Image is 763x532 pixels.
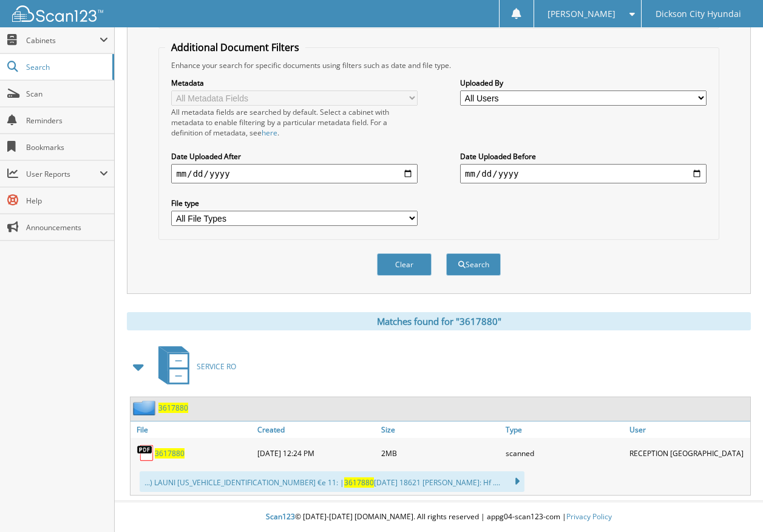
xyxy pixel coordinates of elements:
[171,198,418,208] label: File type
[26,62,106,72] span: Search
[503,441,626,465] div: scanned
[626,421,750,438] a: User
[165,41,305,54] legend: Additional Document Filters
[158,403,188,413] a: 3617880
[460,151,707,162] label: Date Uploaded Before
[702,474,763,532] iframe: Chat Widget
[378,441,502,465] div: 2MB
[26,196,108,206] span: Help
[171,151,418,162] label: Date Uploaded After
[503,421,626,438] a: Type
[446,253,501,276] button: Search
[151,343,236,390] a: SERVICE RO
[171,78,418,88] label: Metadata
[171,107,418,138] div: All metadata fields are searched by default. Select a cabinet with metadata to enable filtering b...
[26,89,108,99] span: Scan
[165,60,712,70] div: Enhance your search for specific documents using filters such as date and file type.
[26,35,100,46] span: Cabinets
[26,115,108,126] span: Reminders
[26,142,108,152] span: Bookmarks
[133,400,158,415] img: folder2.png
[115,502,763,532] div: © [DATE]-[DATE] [DOMAIN_NAME]. All rights reserved | appg04-scan123-com |
[262,128,277,138] a: here
[566,511,612,522] a: Privacy Policy
[626,441,750,465] div: RECEPTION [GEOGRAPHIC_DATA]
[197,361,236,372] span: SERVICE RO
[656,10,741,18] span: Dickson City Hyundai
[171,164,418,183] input: start
[12,5,103,22] img: scan123-logo-white.svg
[460,78,707,88] label: Uploaded By
[548,10,615,18] span: [PERSON_NAME]
[344,477,374,488] span: 3617880
[26,222,108,233] span: Announcements
[378,421,502,438] a: Size
[460,164,707,183] input: end
[131,421,254,438] a: File
[377,253,432,276] button: Clear
[140,471,524,492] div: ...) LAUNI [US_VEHICLE_IDENTIFICATION_NUMBER] €e 11: | [DATE] 18621 [PERSON_NAME]: Hf ....
[254,441,378,465] div: [DATE] 12:24 PM
[26,169,100,179] span: User Reports
[155,448,185,459] a: 3617880
[137,444,155,462] img: PDF.png
[266,511,295,522] span: Scan123
[254,421,378,438] a: Created
[127,312,751,330] div: Matches found for "3617880"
